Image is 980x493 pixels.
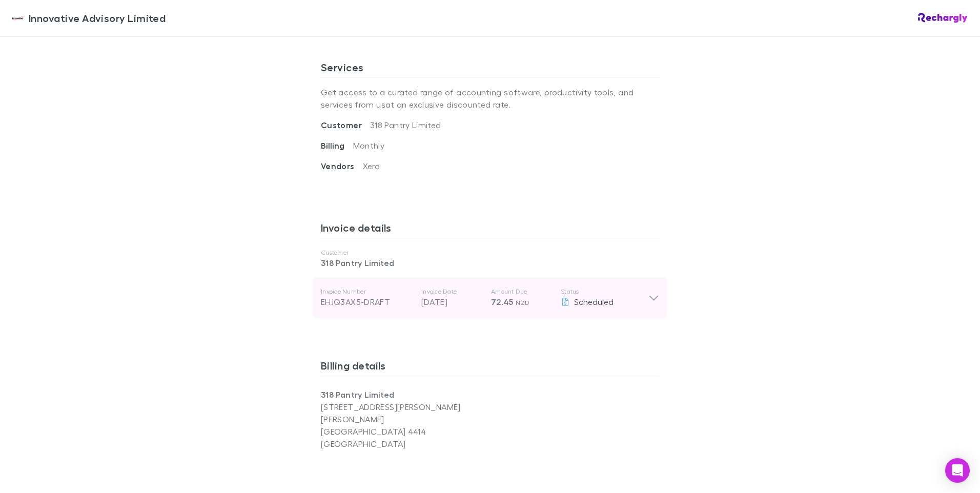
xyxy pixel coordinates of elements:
span: Billing [321,140,353,151]
div: Open Intercom Messenger [945,458,970,483]
p: [GEOGRAPHIC_DATA] 4414 [321,425,490,438]
p: Invoice Date [421,287,483,296]
span: Xero [363,161,380,171]
img: Innovative Advisory Limited's Logo [12,12,25,24]
p: [STREET_ADDRESS][PERSON_NAME] [PERSON_NAME] [321,401,490,425]
span: Innovative Advisory Limited [29,10,166,26]
p: Get access to a curated range of accounting software, productivity tools, and services from us at... [321,78,659,119]
span: NZD [516,299,529,306]
p: Invoice Number [321,287,413,296]
div: EHJQ3AX5-DRAFT [321,296,413,308]
img: Rechargly Logo [918,13,968,23]
p: 318 Pantry Limited [321,388,490,401]
span: Customer [321,120,370,130]
span: 72.45 [491,297,514,307]
p: [DATE] [421,296,483,308]
p: Customer [321,249,659,257]
span: Monthly [353,140,385,150]
p: Status [561,287,648,296]
h3: Billing details [321,359,659,376]
h3: Services [321,61,659,77]
span: 318 Pantry Limited [370,120,441,130]
span: Vendors [321,161,363,171]
span: Scheduled [574,297,614,306]
p: [GEOGRAPHIC_DATA] [321,438,490,450]
p: Amount Due [491,287,553,296]
div: Invoice NumberEHJQ3AX5-DRAFTInvoice Date[DATE]Amount Due72.45 NZDStatusScheduled [313,277,667,318]
p: 318 Pantry Limited [321,257,659,269]
h3: Invoice details [321,221,659,238]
